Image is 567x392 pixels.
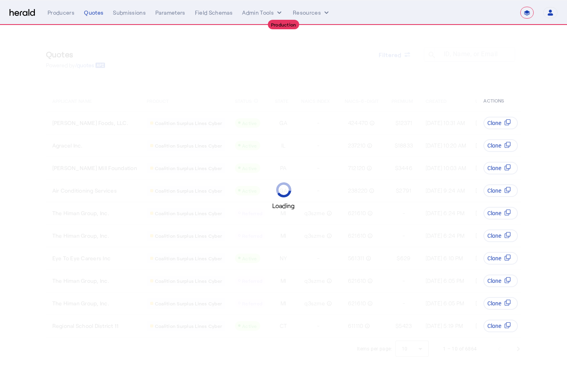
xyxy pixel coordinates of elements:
[484,207,518,220] button: Clone
[10,9,35,17] img: Herald Logo
[84,9,103,17] div: Quotes
[484,184,518,197] button: Clone
[484,320,518,332] button: Clone
[113,9,146,17] div: Submissions
[488,322,502,330] span: Clone
[488,299,502,307] span: Clone
[268,20,300,29] div: Production
[484,162,518,174] button: Clone
[155,9,185,17] div: Parameters
[488,232,502,240] span: Clone
[484,275,518,287] button: Clone
[484,297,518,310] button: Clone
[488,164,502,172] span: Clone
[484,229,518,242] button: Clone
[48,9,74,17] div: Producers
[488,119,502,127] span: Clone
[484,252,518,265] button: Clone
[484,117,518,129] button: Clone
[293,9,330,17] button: Resources dropdown menu
[488,209,502,217] span: Clone
[195,9,233,17] div: Field Schemas
[484,139,518,152] button: Clone
[477,89,521,112] th: ACTIONS
[488,254,502,262] span: Clone
[488,142,502,150] span: Clone
[488,187,502,195] span: Clone
[488,277,502,285] span: Clone
[242,9,283,17] button: internal dropdown menu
